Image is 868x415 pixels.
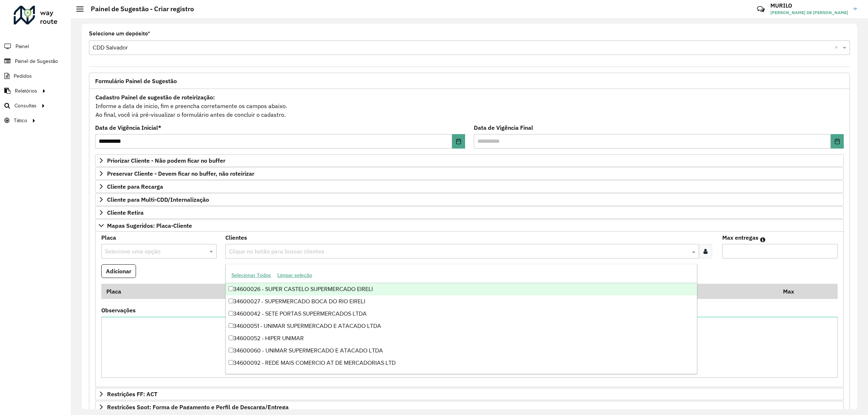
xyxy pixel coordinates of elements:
button: Choose Date [831,134,844,149]
span: Formulário Painel de Sugestão [95,78,177,84]
label: Data de Vigência Final [474,123,533,132]
span: Priorizar Cliente - Não podem ficar no buffer [107,158,225,163]
div: 34600027 - SUPERMERCADO BOCA DO RIO EIRELI [226,295,697,308]
a: Cliente Retira [95,206,844,219]
label: Data de Vigência Inicial [95,123,161,132]
a: Mapas Sugeridos: Placa-Cliente [95,219,844,232]
div: 34600052 - HIPER UNIMAR [226,332,697,345]
div: Mapas Sugeridos: Placa-Cliente [95,232,844,388]
span: Tático [14,117,27,124]
label: Clientes [225,233,247,242]
button: Choose Date [452,134,465,149]
span: Restrições FF: ACT [107,391,157,397]
label: Observações [101,306,136,315]
span: Cliente para Recarga [107,184,163,189]
div: 34600026 - SUPER CASTELO SUPERMERCADO EIRELI [226,283,697,295]
a: Cliente para Recarga [95,180,844,193]
th: Placa [101,284,232,299]
label: Max entregas [722,233,758,242]
h2: Painel de Sugestão - Criar registro [84,5,194,13]
span: Consultas [14,102,37,110]
div: 34600100 - CDP SUPERMERCADOS LTDA [226,369,697,381]
th: Max [778,284,807,299]
a: Preservar Cliente - Devem ficar no buffer, não roteirizar [95,167,844,180]
label: Selecione um depósito [89,29,150,38]
span: Relatórios [15,87,37,95]
span: Clear all [835,43,841,52]
span: Preservar Cliente - Devem ficar no buffer, não roteirizar [107,171,254,176]
div: 34600092 - REDE MAIS COMERCIO AT DE MERCADORIAS LTD [226,357,697,369]
label: Placa [101,233,116,242]
span: Pedidos [14,72,32,80]
span: Painel de Sugestão [15,57,58,65]
div: 34600060 - UNIMAR SUPERMERCADO E ATACADO LTDA [226,345,697,357]
h3: MURILO [770,2,848,9]
div: 34600051 - UNIMAR SUPERMERCADO E ATACADO LTDA [226,320,697,332]
ng-dropdown-panel: Options list [225,264,697,374]
button: Adicionar [101,264,136,278]
span: [PERSON_NAME] DE [PERSON_NAME] [770,9,848,16]
button: Limpar seleção [274,270,315,281]
a: Restrições Spot: Forma de Pagamento e Perfil de Descarga/Entrega [95,401,844,413]
a: Restrições FF: ACT [95,388,844,400]
span: Painel [16,43,29,50]
button: Selecionar Todos [228,270,274,281]
span: Restrições Spot: Forma de Pagamento e Perfil de Descarga/Entrega [107,404,289,410]
strong: Cadastro Painel de sugestão de roteirização: [95,94,215,101]
a: Contato Rápido [753,1,769,17]
em: Máximo de clientes que serão colocados na mesma rota com os clientes informados [760,237,765,243]
a: Priorizar Cliente - Não podem ficar no buffer [95,154,844,167]
div: 34600042 - SETE PORTAS SUPERMERCADOS LTDA [226,308,697,320]
a: Cliente para Multi-CDD/Internalização [95,193,844,206]
span: Cliente para Multi-CDD/Internalização [107,197,209,202]
span: Cliente Retira [107,210,144,215]
div: Informe a data de inicio, fim e preencha corretamente os campos abaixo. Ao final, você irá pré-vi... [95,93,844,119]
span: Mapas Sugeridos: Placa-Cliente [107,223,192,228]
